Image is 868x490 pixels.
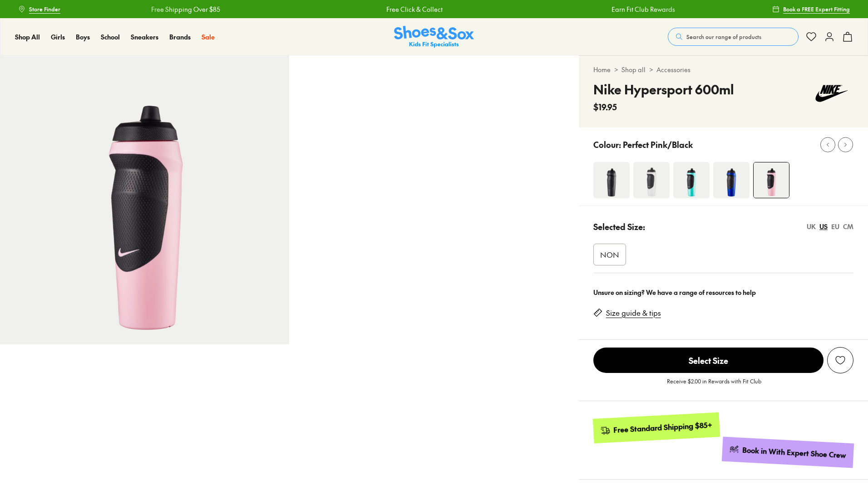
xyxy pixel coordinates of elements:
[202,32,215,42] a: Sale
[593,138,621,151] p: Colour:
[76,32,90,42] a: Boys
[593,347,824,373] button: Select Size
[593,220,645,233] p: Selected Size:
[621,65,646,74] a: Shop all
[394,26,474,48] a: Shoes & Sox
[593,288,853,297] div: Unsure on sizing? We have a range of resources to help
[593,80,734,99] h4: Nike Hypersport 600ml
[656,65,690,74] a: Accessories
[772,1,850,17] a: Book a FREE Expert Fitting
[611,5,675,14] a: Earn Fit Club Rewards
[592,412,720,443] a: Free Standard Shipping $85+
[169,32,191,42] a: Brands
[394,26,474,48] img: SNS_Logo_Responsive.svg
[51,32,65,41] span: Girls
[843,222,853,231] div: CM
[673,162,710,198] img: 4-564357_1
[783,5,850,13] span: Book a FREE Expert Fitting
[754,162,789,198] img: 4-564356_1
[131,32,158,42] a: Sneakers
[819,222,828,231] div: US
[593,101,617,113] span: $19.95
[593,65,853,74] div: > >
[623,138,693,151] p: Perfect Pink/Black
[613,420,712,435] div: Free Standard Shipping $85+
[151,5,220,14] a: Free Shipping Over $85
[810,80,853,107] img: Vendor logo
[668,28,799,46] button: Search our range of products
[807,222,816,231] div: UK
[76,32,90,41] span: Boys
[202,32,215,41] span: Sale
[633,162,670,198] img: 4-564355_1
[686,33,761,41] span: Search our range of products
[600,249,619,260] span: NON
[742,445,847,461] div: Book in With Expert Shoe Crew
[51,32,65,42] a: Girls
[831,222,839,231] div: EU
[18,1,60,17] a: Store Finder
[15,32,40,41] span: Shop All
[593,162,630,198] img: 4-564359_1
[15,32,40,42] a: Shop All
[386,5,442,14] a: Free Click & Collect
[29,5,60,13] span: Store Finder
[131,32,158,41] span: Sneakers
[827,347,853,373] button: Add to Wishlist
[101,32,120,41] span: School
[593,65,611,74] a: Home
[722,437,854,468] a: Book in With Expert Shoe Crew
[713,162,750,198] img: 4-564354_1
[101,32,120,42] a: School
[606,308,661,318] a: Size guide & tips
[169,32,191,41] span: Brands
[667,377,761,393] p: Receive $2.00 in Rewards with Fit Club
